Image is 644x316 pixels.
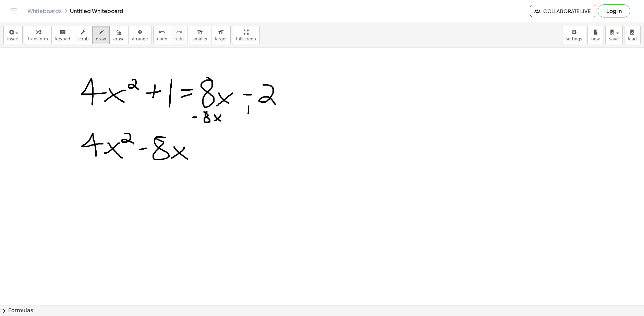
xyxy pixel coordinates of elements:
button: format_sizesmaller [189,26,211,44]
button: Log in [598,4,630,17]
button: settings [562,26,586,44]
span: larger [215,37,227,41]
i: format_size [197,28,203,36]
span: undo [157,37,167,41]
span: keypad [55,37,70,41]
a: Whiteboards [27,8,62,14]
button: undoundo [153,26,171,44]
i: keyboard [59,28,66,36]
span: Collaborate Live [536,8,591,14]
span: arrange [132,37,148,41]
span: smaller [193,37,208,41]
i: redo [176,28,182,36]
span: draw [96,37,106,41]
span: transform [28,37,48,41]
button: fullscreen [232,26,259,44]
span: insert [7,37,19,41]
button: Collaborate Live [530,5,596,17]
span: fullscreen [236,37,256,41]
span: load [628,37,637,41]
button: format_sizelarger [211,26,231,44]
button: arrange [128,26,152,44]
button: scrub [74,26,93,44]
button: insert [3,26,23,44]
button: redoredo [171,26,187,44]
button: save [605,26,623,44]
button: keyboardkeypad [51,26,74,44]
span: settings [566,37,582,41]
span: new [591,37,600,41]
i: undo [159,28,165,36]
span: redo [174,37,184,41]
span: scrub [77,37,89,41]
i: format_size [218,28,224,36]
button: erase [109,26,128,44]
button: transform [24,26,52,44]
button: load [624,26,641,44]
button: new [587,26,604,44]
span: erase [113,37,124,41]
button: draw [92,26,110,44]
button: Toggle navigation [8,5,19,16]
span: save [609,37,619,41]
